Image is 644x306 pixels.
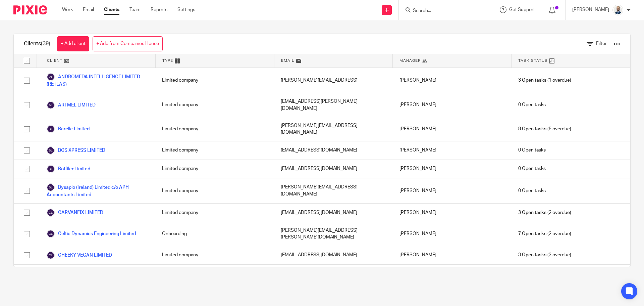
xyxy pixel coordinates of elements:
div: [PERSON_NAME][EMAIL_ADDRESS][DOMAIN_NAME] [274,178,393,203]
div: [PERSON_NAME] [393,68,512,93]
div: [PERSON_NAME] [393,204,512,222]
input: Select all [20,54,33,67]
a: Email [83,6,94,13]
span: 3 Open tasks [518,209,546,216]
img: svg%3E [47,146,55,155]
a: Clients [104,6,119,13]
div: [PERSON_NAME] [393,246,512,264]
a: Team [129,6,141,13]
div: Limited company [155,117,274,141]
span: Task Status [518,58,548,63]
img: Mark%20LI%20profiler.png [612,5,623,15]
span: Type [162,58,173,63]
img: svg%3E [47,230,55,238]
div: [PERSON_NAME] [393,265,512,289]
a: BCS XPRESS LIMITED [47,146,105,155]
a: Settings [177,6,195,13]
input: Search [412,8,473,14]
span: 8 Open tasks [518,126,546,132]
span: (2 overdue) [518,252,571,258]
div: [EMAIL_ADDRESS][DOMAIN_NAME] [274,160,393,178]
a: Barelle Limited [47,125,90,133]
img: svg%3E [47,101,55,109]
img: svg%3E [47,165,55,173]
div: Limited company [155,246,274,264]
div: [PERSON_NAME][EMAIL_ADDRESS][PERSON_NAME][DOMAIN_NAME] [274,222,393,246]
img: svg%3E [47,209,55,217]
span: (5 overdue) [518,126,571,132]
a: + Add client [57,36,89,51]
a: Work [62,6,73,13]
span: 3 Open tasks [518,252,546,258]
div: [PERSON_NAME] [393,178,512,203]
span: 0 Open tasks [518,101,546,108]
a: CHEEKY VEGAN LIMITED [47,251,112,259]
span: 3 Open tasks [518,77,546,84]
div: [PERSON_NAME] [393,141,512,160]
div: Limited company [155,160,274,178]
span: 0 Open tasks [518,187,546,194]
div: Limited company [155,178,274,203]
img: svg%3E [47,125,55,133]
span: Manager [399,58,421,63]
h1: Clients [24,40,50,47]
span: Get Support [509,7,535,12]
div: [PERSON_NAME] [393,160,512,178]
a: CARVANFIX LIMITED [47,209,103,217]
div: Onboarding [155,222,274,246]
div: Limited company [155,204,274,222]
div: Sole Trader / Self-Assessed [155,265,274,289]
img: Pixie [13,5,47,14]
span: (2 overdue) [518,230,571,237]
img: svg%3E [47,73,55,81]
div: [PERSON_NAME][EMAIL_ADDRESS][PERSON_NAME][DOMAIN_NAME] [274,265,393,289]
a: Bysapio (Ireland) Limited c/o APH Accountants Limited [47,183,149,198]
span: (1 overdue) [518,77,571,84]
span: (2 overdue) [518,209,571,216]
a: ARTMEL LIMITED [47,101,96,109]
span: 7 Open tasks [518,230,546,237]
span: Client [47,58,62,63]
img: svg%3E [47,183,55,191]
div: [EMAIL_ADDRESS][DOMAIN_NAME] [274,204,393,222]
div: [PERSON_NAME] [393,117,512,141]
a: Celtic Dynamics Engineering Limited [47,230,136,238]
div: [PERSON_NAME] [393,93,512,117]
span: (39) [41,41,50,46]
a: + Add from Companies House [93,36,163,51]
span: 0 Open tasks [518,165,546,172]
a: ANDROMEDA INTELLIGENCE LIMITED (RETLAS) [47,73,149,88]
div: Limited company [155,93,274,117]
div: [PERSON_NAME][EMAIL_ADDRESS] [274,68,393,93]
div: [PERSON_NAME] [393,222,512,246]
div: Limited company [155,141,274,160]
div: Limited company [155,68,274,93]
div: [EMAIL_ADDRESS][PERSON_NAME][DOMAIN_NAME] [274,93,393,117]
p: [PERSON_NAME] [572,6,609,13]
div: [PERSON_NAME][EMAIL_ADDRESS][DOMAIN_NAME] [274,117,393,141]
span: Filter [596,41,607,46]
a: Reports [151,6,167,13]
a: Botfiler Limited [47,165,90,173]
span: 0 Open tasks [518,147,546,154]
img: svg%3E [47,251,55,259]
div: [EMAIL_ADDRESS][DOMAIN_NAME] [274,141,393,160]
span: Email [281,58,294,63]
div: [EMAIL_ADDRESS][DOMAIN_NAME] [274,246,393,264]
